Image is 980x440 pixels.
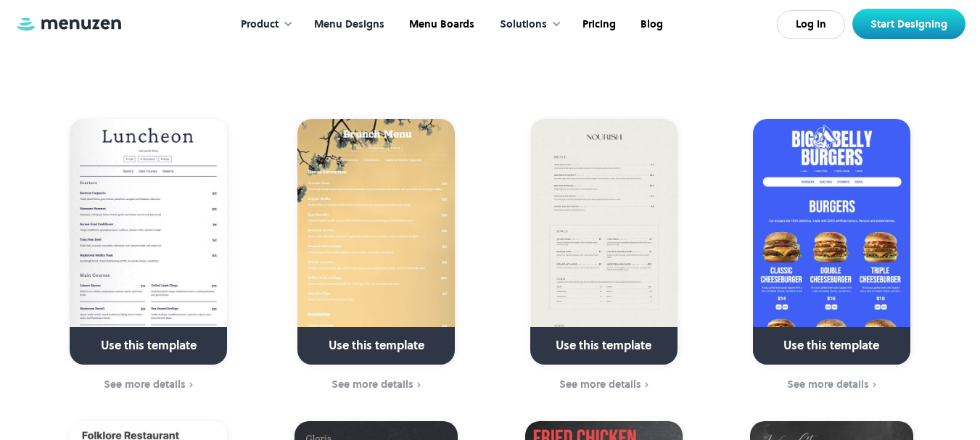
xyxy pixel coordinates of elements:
div: See more details [559,378,641,390]
div: Solutions [485,2,569,47]
div: Product [226,2,300,47]
a: Blog [627,2,674,47]
div: Product [241,17,279,33]
a: See more details [499,377,709,393]
a: Log In [777,10,845,39]
a: Use this template [297,119,455,365]
div: See more details [787,378,869,390]
div: Solutions [500,17,547,33]
div: See more details [332,378,413,390]
a: See more details [727,377,936,393]
a: Use this template [753,119,910,365]
a: See more details [44,377,254,393]
a: Pricing [569,2,627,47]
a: Menu Designs [300,2,395,47]
a: See more details [271,377,481,393]
a: Use this template [70,119,227,365]
div: See more details [104,378,186,390]
a: Menu Boards [395,2,485,47]
a: Start Designing [852,9,965,39]
a: Use this template [530,119,678,365]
